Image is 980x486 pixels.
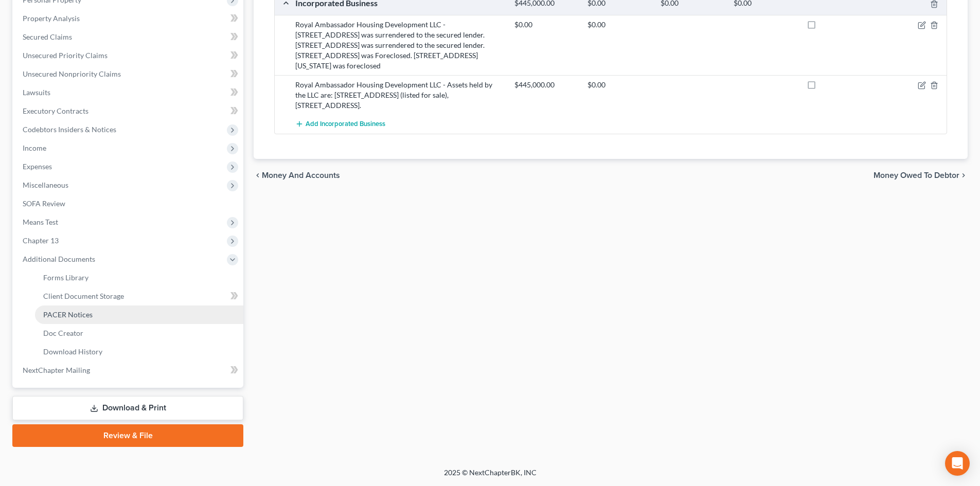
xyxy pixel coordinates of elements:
a: Lawsuits [14,83,243,102]
div: Royal Ambassador Housing Development LLC - Assets held by the LLC are: [STREET_ADDRESS] (listed f... [290,80,509,111]
span: Doc Creator [43,329,83,337]
a: Download History [35,343,243,361]
div: $0.00 [509,20,582,30]
span: Money and Accounts [262,171,340,179]
span: Unsecured Priority Claims [23,51,108,60]
a: SOFA Review [14,194,243,213]
div: $0.00 [582,80,655,90]
a: Executory Contracts [14,102,243,120]
a: PACER Notices [35,305,243,324]
div: $0.00 [582,20,655,30]
span: Client Document Storage [43,292,124,300]
span: SOFA Review [23,199,65,208]
div: 2025 © NextChapterBK, INC [197,467,783,486]
span: Forms Library [43,273,88,282]
span: Secured Claims [23,32,72,41]
a: Client Document Storage [35,287,243,305]
a: Property Analysis [14,9,243,28]
button: Money Owed to Debtor chevron_right [874,171,968,179]
a: Review & File [12,424,243,447]
span: Download History [43,347,102,356]
div: $445,000.00 [509,80,582,90]
span: Miscellaneous [23,181,68,189]
a: Unsecured Nonpriority Claims [14,65,243,83]
span: Codebtors Insiders & Notices [23,125,116,134]
span: Money Owed to Debtor [874,171,959,179]
button: chevron_left Money and Accounts [254,171,340,179]
span: Means Test [23,218,58,226]
span: Executory Contracts [23,106,88,115]
span: Income [23,143,46,152]
span: Additional Documents [23,255,95,263]
span: Expenses [23,162,52,171]
a: NextChapter Mailing [14,361,243,380]
a: Secured Claims [14,28,243,46]
a: Forms Library [35,268,243,287]
span: Lawsuits [23,88,50,97]
span: NextChapter Mailing [23,366,90,374]
div: Royal Ambassador Housing Development LLC - [STREET_ADDRESS] was surrendered to the secured lender... [290,20,509,71]
span: PACER Notices [43,310,93,319]
a: Download & Print [12,396,243,420]
i: chevron_left [254,171,262,179]
span: Chapter 13 [23,236,59,245]
button: Add Incorporated Business [295,115,385,134]
i: chevron_right [959,171,968,179]
span: Unsecured Nonpriority Claims [23,69,121,78]
span: Add Incorporated Business [306,120,385,129]
div: Open Intercom Messenger [945,451,970,476]
a: Doc Creator [35,324,243,343]
span: Property Analysis [23,14,80,23]
a: Unsecured Priority Claims [14,46,243,65]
